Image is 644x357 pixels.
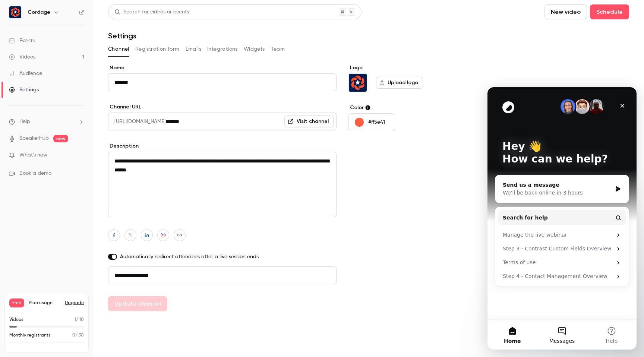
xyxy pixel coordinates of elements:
a: Visit channel [284,116,334,127]
button: Upgrade [65,300,84,306]
img: Cordage [349,74,367,92]
label: Name [108,64,337,72]
img: Cordage [9,6,21,18]
button: New video [544,4,587,19]
p: Videos [9,316,23,323]
button: Channel [108,43,129,55]
div: Search for videos or events [114,8,189,16]
div: Settings [9,86,39,94]
label: Color [348,104,463,111]
label: Upload logo [376,77,423,89]
h1: Settings [108,31,136,40]
li: help-dropdown-opener [9,118,84,126]
span: [URL][DOMAIN_NAME] [108,113,165,130]
span: Free [9,298,24,307]
button: Emails [186,43,201,55]
div: Videos [9,53,35,61]
p: / 10 [75,316,84,323]
span: Plan usage [29,300,60,306]
span: What's new [19,151,47,159]
iframe: Intercom live chat [487,87,637,350]
label: Description [108,142,337,150]
button: Widgets [244,43,265,55]
label: Logo [348,64,463,72]
button: Registration form [135,43,180,55]
button: Schedule [590,4,629,19]
span: 0 [72,333,75,338]
div: Audience [9,70,42,77]
span: new [53,135,68,142]
span: Help [19,118,30,126]
span: 1 [75,317,76,322]
label: Channel URL [108,103,337,111]
p: #ff5e41 [368,119,385,126]
a: SpeakerHub [19,135,49,142]
button: #ff5e41 [348,113,395,131]
span: Book a demo [19,170,51,177]
div: Events [9,37,35,44]
section: Logo [348,64,463,92]
button: Team [271,43,285,55]
label: Automatically redirect attendees after a live session ends [108,253,337,260]
p: / 30 [72,332,84,339]
h6: Cordage [28,9,50,16]
button: Integrations [207,43,238,55]
p: Monthly registrants [9,332,51,339]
